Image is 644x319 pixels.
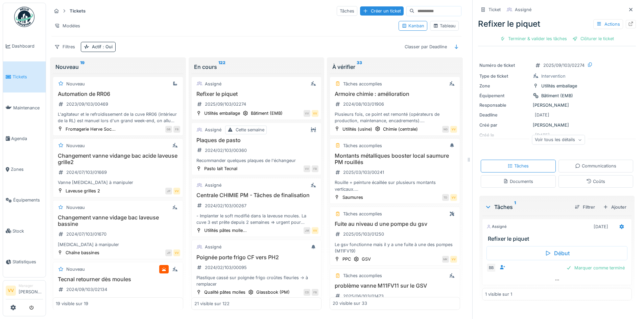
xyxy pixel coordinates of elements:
div: VV [173,249,180,256]
div: Clôturer le ticket [570,34,617,43]
h3: Changement vanne vidage bac laveuse bassine [56,214,180,227]
div: Responsable [479,102,530,108]
div: 21 visible sur 122 [194,300,230,307]
div: BB [486,263,496,272]
div: NG [442,126,449,133]
li: [PERSON_NAME] [19,283,43,298]
div: Assigné [205,127,221,133]
span: Tickets [13,74,43,80]
div: 2024/02/103/00095 [205,264,247,271]
div: Tâches accomplies [343,81,382,87]
div: Manager [19,283,43,288]
div: 2024/07/103/01669 [66,169,107,176]
div: TD [442,194,449,201]
div: 19 visible sur 19 [56,300,88,307]
div: Recommander quelques plaques de l'échangeur [194,157,319,164]
div: FB [173,126,180,133]
div: 20 visible sur 33 [333,300,367,307]
div: Nouveau [66,81,85,87]
div: Intervention [541,73,566,79]
div: Marquer comme terminé [564,263,627,272]
div: 2024/02/103/00267 [205,203,246,209]
div: Tâches [485,203,569,211]
div: Utilités pâtes molle... [204,227,247,234]
div: CD [304,289,310,296]
span: Agenda [11,135,43,142]
div: Créer un ticket [360,6,404,16]
div: Modèles [51,21,83,31]
div: Le gsv fonctionne mais il y a une fuite à une des pompes (M11FV19) [333,241,457,254]
div: Coûts [586,178,605,185]
div: [DATE] [594,223,608,230]
h3: Armoire chimie : amélioration [333,91,457,97]
div: Laveuse grilles 2 [66,188,100,194]
div: Bâtiment (EMB) [541,92,573,99]
div: 2025/09/103/02274 [543,62,585,69]
div: GSV [362,256,371,262]
span: Stock [13,228,43,234]
a: Zones [3,154,46,185]
div: Utilités emballage [204,110,240,116]
sup: 122 [218,63,225,71]
h3: Automation de RR06 [56,91,180,97]
h3: Changement vanne vidange bac acide laveuse grille2 [56,153,180,165]
span: Maintenance [13,105,43,111]
a: Tickets [3,61,46,92]
div: Communications [575,163,616,169]
h3: Refixer le piquet [488,236,629,242]
div: Tableau [433,23,456,29]
div: PPC [342,256,351,262]
span: Dashboard [12,43,43,49]
div: Assigné [205,81,221,87]
div: VV [312,227,318,234]
div: Chaîne bassines [66,249,99,256]
div: Tâches accomplies [343,142,382,149]
h3: Refixer le piquet [194,91,319,97]
div: Terminer & valider les tâches [497,34,570,43]
span: Équipements [13,197,43,203]
div: 2025/05/103/01250 [343,231,384,237]
h3: Poignée porte frigo CF vers PH2 [194,254,319,261]
div: 2023/09/103/00469 [66,101,108,107]
div: Filtres [51,42,78,52]
h3: Centrale CHIMIE PM - Tâches de finalisation [194,192,319,198]
div: 2024/07/103/01670 [66,231,106,237]
h3: Plaques de pasto [194,137,319,143]
div: Kanban [402,23,424,29]
div: Nouveau [55,63,181,71]
div: Plastique cassé sur poignée frigo croûtes fleuries -> à remplacer [194,274,319,287]
div: Fromagerie Herve Soc... [66,126,116,132]
div: 2025/03/103/00241 [343,169,384,176]
div: Tâches accomplies [343,211,382,217]
h3: Montants métalliques booster local saumure PM rouillés [333,153,457,165]
sup: 1 [514,203,516,211]
div: [DATE] [535,112,549,118]
div: [PERSON_NAME] [479,122,635,128]
div: Assigné [486,224,507,230]
div: Tâches accomplies [343,272,382,279]
div: 2024/09/103/02134 [66,286,107,293]
sup: 19 [80,63,85,71]
div: Type de ticket [479,73,530,79]
a: Agenda [3,123,46,154]
img: Badge_color-CXgf-gQk.svg [14,7,34,27]
div: L'agitateur et le refroidissement de la cuve RR06 (intérieur de la RL) est manuel lors d'un grand... [56,111,180,124]
div: Voir tous les détails [532,135,585,145]
div: Utilités (usine) [342,126,372,132]
h3: Fuite au niveau d une pompe du gsv [333,221,457,227]
div: Nouveau [66,142,85,149]
div: VV [304,110,310,117]
div: Roulements HS [56,297,180,303]
div: 2025/06/103/01473 [343,293,384,299]
div: - Implanter le soft modifié dans la laveuse moules. La cuve 3 est prête depuis 2 semaines => urge... [194,213,319,225]
div: Créé par [479,122,530,128]
div: FB [312,165,318,172]
h3: problème vanne M11FV11 sur le GSV [333,283,457,289]
div: FB [312,289,318,296]
a: Équipements [3,185,46,215]
div: Actif [92,44,113,50]
div: Ticket [488,6,501,13]
div: VV [173,188,180,194]
div: GB [165,126,172,133]
div: VV [304,165,310,172]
